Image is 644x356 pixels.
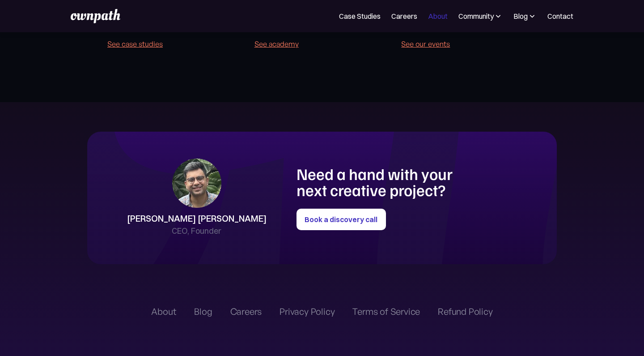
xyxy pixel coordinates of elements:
div: Blog [513,11,537,21]
a: Careers [230,306,262,317]
div: [PERSON_NAME] [PERSON_NAME] [127,212,267,225]
a: See our events [401,38,450,50]
a: Terms of Service [352,306,420,317]
a: See case studies [107,38,163,50]
a: Book a discovery call [297,209,386,230]
a: See academy [254,38,299,50]
a: Careers [391,11,417,21]
div: CEO, Founder [172,225,221,237]
h1: Need a hand with your next creative project? [297,166,477,198]
div: Community [458,11,494,21]
div: Blog [513,11,528,21]
a: Refund Policy [438,306,492,317]
div: Community [458,11,503,21]
a: Blog [194,306,212,317]
a: About [151,306,176,317]
a: Contact [547,11,573,21]
a: Case Studies [339,11,381,21]
a: Privacy Policy [280,306,335,317]
a: About [428,11,448,21]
